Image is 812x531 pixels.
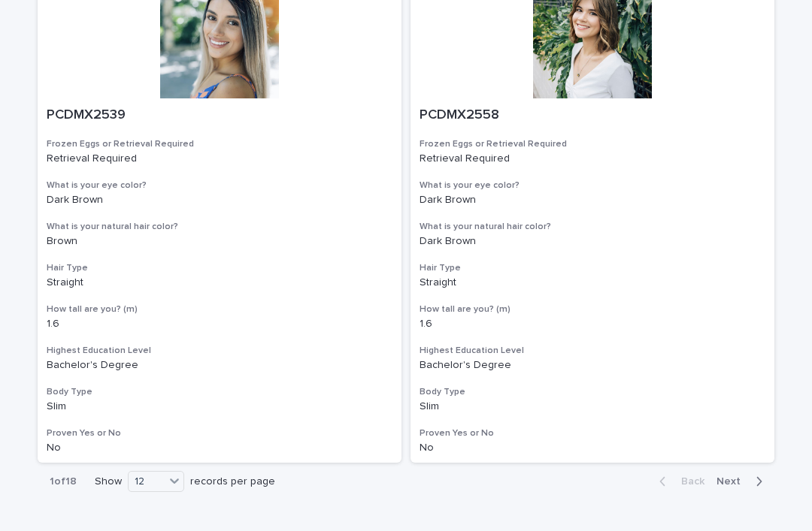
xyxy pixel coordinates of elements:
span: Next [717,476,750,487]
h3: Highest Education Level [47,345,392,357]
p: PCDMX2558 [420,107,765,124]
h3: Body Type [47,386,392,398]
p: Slim [47,400,392,413]
h3: Highest Education Level [420,345,765,357]
p: Bachelor's Degree [420,359,765,372]
p: 1.6 [420,318,765,330]
p: Dark Brown [420,194,765,207]
p: Straight [420,276,765,289]
p: Bachelor's Degree [47,359,392,372]
span: Back [672,476,704,487]
h3: How tall are you? (m) [47,303,392,315]
p: Brown [47,235,392,248]
h3: Proven Yes or No [420,427,765,439]
p: Dark Brown [47,194,392,207]
p: Slim [420,400,765,413]
p: 1 of 18 [38,463,89,500]
h3: Hair Type [420,262,765,274]
h3: Proven Yes or No [47,427,392,439]
div: 12 [129,474,165,490]
h3: Hair Type [47,262,392,274]
p: Dark Brown [420,235,765,248]
p: Retrieval Required [47,152,392,165]
button: Back [647,475,710,488]
h3: What is your eye color? [420,180,765,192]
p: Straight [47,276,392,289]
button: Next [710,475,774,488]
p: PCDMX2539 [47,107,392,124]
h3: What is your natural hair color? [47,221,392,233]
p: 1.6 [47,318,392,330]
h3: Frozen Eggs or Retrieval Required [47,138,392,150]
h3: What is your natural hair color? [420,221,765,233]
h3: Frozen Eggs or Retrieval Required [420,138,765,150]
p: Show [95,475,122,488]
h3: Body Type [420,386,765,398]
p: Retrieval Required [420,152,765,165]
h3: What is your eye color? [47,180,392,192]
p: No [47,442,392,454]
p: records per page [190,475,275,488]
h3: How tall are you? (m) [420,303,765,315]
p: No [420,442,765,454]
